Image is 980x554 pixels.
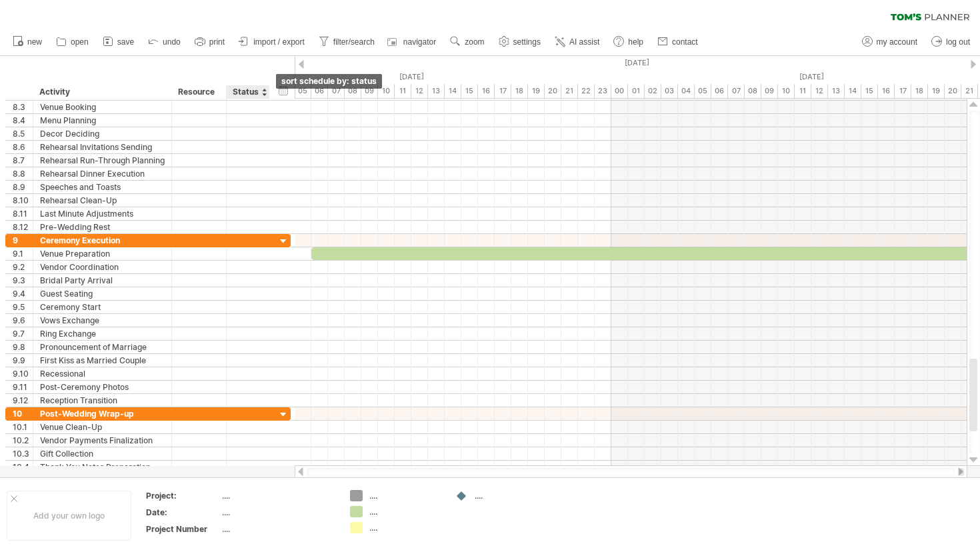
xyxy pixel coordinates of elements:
div: 11 [395,84,411,98]
div: .... [222,523,334,535]
div: Ceremony Start [40,301,165,313]
div: 15 [461,84,478,98]
div: 01 [628,84,645,98]
div: Vendor Payments Finalization [40,434,165,447]
div: Last Minute Adjustments [40,207,165,220]
span: AI assist [569,37,599,47]
div: 10.4 [13,461,33,473]
a: zoom [447,33,488,51]
div: 17 [495,84,511,98]
div: 9.11 [13,381,33,393]
div: 21 [561,84,578,98]
div: Friday, 24 April 2026 [211,70,611,84]
div: Date: [146,507,219,518]
div: Activity [39,85,164,99]
div: 05 [695,84,711,98]
div: Thank You Notes Preparation [40,461,165,473]
div: 14 [445,84,461,98]
div: 20 [545,84,561,98]
div: 9.7 [13,327,33,340]
div: 9.5 [13,301,33,313]
div: Speeches and Toasts [40,181,165,193]
div: Post-Wedding Wrap-up [40,407,165,420]
div: 08 [345,84,361,98]
div: 9.2 [13,261,33,273]
span: my account [877,37,917,47]
div: Decor Deciding [40,127,165,140]
div: 13 [828,84,845,98]
div: Guest Seating [40,287,165,300]
div: 15 [861,84,878,98]
div: 14 [845,84,861,98]
div: 12 [411,84,428,98]
div: 19 [928,84,945,98]
span: save [117,37,134,47]
div: 9.10 [13,367,33,380]
div: Bridal Party Arrival [40,274,165,287]
span: new [27,37,42,47]
div: 9.9 [13,354,33,367]
span: help [628,37,643,47]
a: undo [145,33,185,51]
div: 8.6 [13,141,33,153]
div: sort schedule by: status [276,74,382,89]
div: .... [369,522,442,533]
div: 10 [778,84,795,98]
div: First Kiss as Married Couple [40,354,165,367]
div: 10 [378,84,395,98]
div: 20 [945,84,961,98]
div: Gift Collection [40,447,165,460]
div: 9.4 [13,287,33,300]
div: Rehearsal Dinner Execution [40,167,165,180]
div: Vendor Coordination [40,261,165,273]
div: 18 [911,84,928,98]
div: Venue Clean-Up [40,421,165,433]
div: 10.1 [13,421,33,433]
div: 17 [895,84,911,98]
div: 8.7 [13,154,33,167]
div: 10.2 [13,434,33,447]
div: Recessional [40,367,165,380]
div: 02 [645,84,661,98]
div: Vows Exchange [40,314,165,327]
div: .... [369,490,442,501]
span: import / export [253,37,305,47]
div: 16 [478,84,495,98]
div: 9.6 [13,314,33,327]
div: Ring Exchange [40,327,165,340]
a: open [53,33,93,51]
div: 8.4 [13,114,33,127]
div: 8.11 [13,207,33,220]
div: 22 [578,84,595,98]
div: 07 [728,84,745,98]
a: navigator [385,33,440,51]
div: 9.1 [13,247,33,260]
div: Venue Preparation [40,247,165,260]
div: .... [369,506,442,517]
span: navigator [403,37,436,47]
div: 05 [295,84,311,98]
a: import / export [235,33,309,51]
span: zoom [465,37,484,47]
div: 21 [961,84,978,98]
a: save [99,33,138,51]
div: 12 [811,84,828,98]
span: contact [672,37,698,47]
span: filter/search [333,37,375,47]
div: Rehearsal Invitations Sending [40,141,165,153]
a: print [191,33,229,51]
div: 06 [311,84,328,98]
div: Reception Transition [40,394,165,407]
div: 8.3 [13,101,33,113]
a: new [9,33,46,51]
div: 8.5 [13,127,33,140]
div: Project: [146,490,219,501]
div: 13 [428,84,445,98]
div: 8.8 [13,167,33,180]
div: 00 [611,84,628,98]
a: contact [654,33,702,51]
div: 8.10 [13,194,33,207]
div: Post-Ceremony Photos [40,381,165,393]
a: AI assist [551,33,603,51]
div: 16 [878,84,895,98]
